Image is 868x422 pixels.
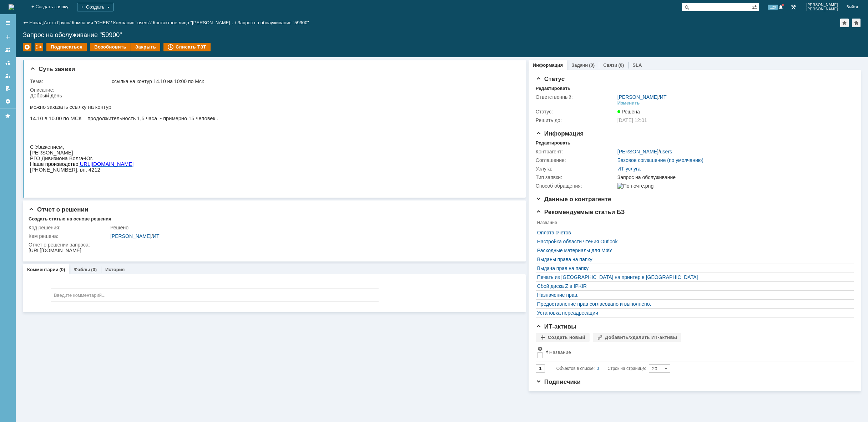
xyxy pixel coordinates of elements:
th: Название [544,345,850,361]
a: Компания "users" [113,20,150,25]
a: Предоставление прав согласовано и выполнено. [537,301,849,307]
a: Файлы [74,267,90,272]
span: Подписчики [536,378,581,385]
a: [PERSON_NAME] [110,233,151,239]
div: ссылка на контур 14.10 на 10:00 по Мск [112,78,514,84]
span: Статус [536,76,565,82]
a: Печать из [GEOGRAPHIC_DATA] на принтер в [GEOGRAPHIC_DATA] [537,274,849,280]
span: [DATE] 12:01 [617,117,647,123]
div: Услуга: [536,166,616,172]
span: Настройки [537,346,543,352]
div: Редактировать [536,140,570,146]
div: Контрагент: [536,149,616,154]
a: ИТ [153,233,160,239]
a: История [105,267,125,272]
div: Создать [77,3,113,11]
span: ИТ-активы [536,323,576,330]
div: | [42,20,44,25]
a: Атекс Групп [44,20,69,25]
div: Сделать домашней страницей [852,19,861,27]
a: [URL][DOMAIN_NAME] [49,68,104,74]
a: Установка переадресации [537,310,849,316]
a: Заявки на командах [2,44,14,56]
img: По почте.png [617,183,653,189]
span: 129 [768,5,778,10]
div: Отчет о решении запроса: [29,242,515,248]
div: Запрос на обслуживание "59900" [237,20,309,25]
div: / [44,20,72,25]
div: Изменить [617,100,640,106]
a: Информация [533,62,563,68]
a: Мои согласования [2,83,14,94]
a: [PERSON_NAME] [617,94,658,100]
a: Настройка области чтения Outlook [537,239,849,244]
span: [PERSON_NAME] [806,7,838,11]
a: Компания "CHEB" [72,20,110,25]
div: (0) [60,267,65,272]
span: Объектов в списке: [556,366,595,371]
a: Сбой диска Z в IPKIR [537,283,849,289]
div: Запрос на обслуживание "59900" [23,31,861,39]
span: Расширенный поиск [752,3,759,10]
span: Отчет о решении [29,206,88,213]
div: / [113,20,153,25]
div: / [153,20,237,25]
div: (0) [589,62,595,68]
a: Базовое соглашение (по умолчанию) [617,157,703,163]
div: Работа с массовостью [35,43,43,51]
div: (0) [91,267,97,272]
div: / [72,20,113,25]
div: / [617,149,672,154]
div: Решить до: [536,117,616,123]
div: Тип заявки: [536,174,616,180]
a: Мои заявки [2,70,14,81]
div: Тема: [30,78,110,84]
span: Решена [617,109,640,115]
a: Связи [603,62,617,68]
div: Редактировать [536,86,570,91]
div: / [617,94,667,100]
div: Статус: [536,109,616,115]
a: users [660,149,672,154]
div: Создать статью на основе решения [29,216,111,222]
div: Способ обращения: [536,183,616,189]
th: Название [536,219,850,228]
div: Запрос на обслуживание [617,174,849,180]
div: / [110,233,514,239]
a: Задачи [571,62,588,68]
div: (0) [618,62,624,68]
span: [PERSON_NAME] [806,3,838,7]
a: Перейти в интерфейс администратора [789,3,798,11]
div: Описание: [30,87,515,93]
span: Данные о контрагенте [536,196,611,203]
a: Настройки [2,96,14,107]
div: Код решения: [29,225,109,230]
a: Выдача прав на папку [537,265,849,271]
img: logo [9,4,14,10]
div: Удалить [23,43,31,51]
a: SLA [632,62,642,68]
div: 0 [597,364,599,373]
span: Информация [536,130,584,137]
a: Расходные материалы для МФУ [537,248,849,253]
a: Комментарии [27,267,59,272]
a: Создать заявку [2,31,14,43]
a: Назад [29,20,42,25]
a: Выданы права на папку [537,256,849,262]
a: Перейти на домашнюю страницу [9,4,14,10]
div: Название [549,350,571,355]
a: Заявки в моей ответственности [2,57,14,68]
span: Рекомендуемые статьи БЗ [536,209,625,215]
div: Добавить в избранное [840,19,849,27]
a: Оплата счетов [537,230,849,235]
div: Ответственный: [536,94,616,100]
a: ИТ [660,94,667,100]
